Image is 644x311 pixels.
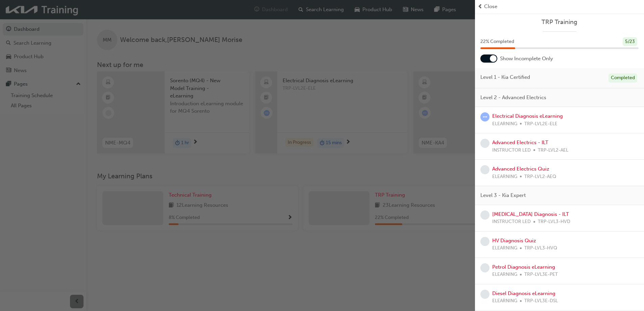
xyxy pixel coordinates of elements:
[480,210,490,220] span: learningRecordVerb_NONE-icon
[480,263,490,272] span: learningRecordVerb_NONE-icon
[492,290,555,296] a: Diesel Diagnosis eLearning
[492,264,555,270] a: Petrol Diagnosis eLearning
[480,290,490,299] span: learningRecordVerb_NONE-icon
[478,3,483,10] span: prev-icon
[480,94,546,102] span: Level 2 - Advanced Electrics
[492,139,548,146] a: Advanced Electrics - ILT
[480,237,490,246] span: learningRecordVerb_NONE-icon
[480,165,490,174] span: learningRecordVerb_NONE-icon
[480,73,530,81] span: Level 1 - Kia Certified
[609,73,637,83] div: Completed
[524,271,558,279] span: TRP-LVL3E-PET
[492,166,549,172] a: Advanced Electrics Quiz
[492,218,531,226] span: INSTRUCTOR LED
[538,147,568,154] span: TRP-LVL2-AEL
[492,271,517,279] span: ELEARNING
[500,55,553,63] span: Show Incomplete Only
[480,18,639,26] a: TRP Training
[492,297,517,305] span: ELEARNING
[480,112,490,121] span: learningRecordVerb_ATTEMPT-icon
[480,38,514,46] span: 22 % Completed
[492,113,563,119] a: Electrical Diagnosis eLearning
[492,211,569,217] a: [MEDICAL_DATA] Diagnosis - ILT
[480,139,490,148] span: learningRecordVerb_NONE-icon
[484,3,497,10] span: Close
[524,244,557,252] span: TRP-LVL3-HVQ
[524,120,557,128] span: TRP-LVL2E-ELE
[492,238,536,244] a: HV Diagnosis Quiz
[492,244,517,252] span: ELEARNING
[492,173,517,181] span: ELEARNING
[538,218,570,226] span: TRP-LVL3-HVD
[623,37,637,46] div: 5 / 23
[492,147,531,154] span: INSTRUCTOR LED
[524,297,558,305] span: TRP-LVL3E-DSL
[492,120,517,128] span: ELEARNING
[478,3,641,10] button: prev-iconClose
[480,192,526,199] span: Level 3 - Kia Expert
[524,173,556,181] span: TRP-LVL2-AEQ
